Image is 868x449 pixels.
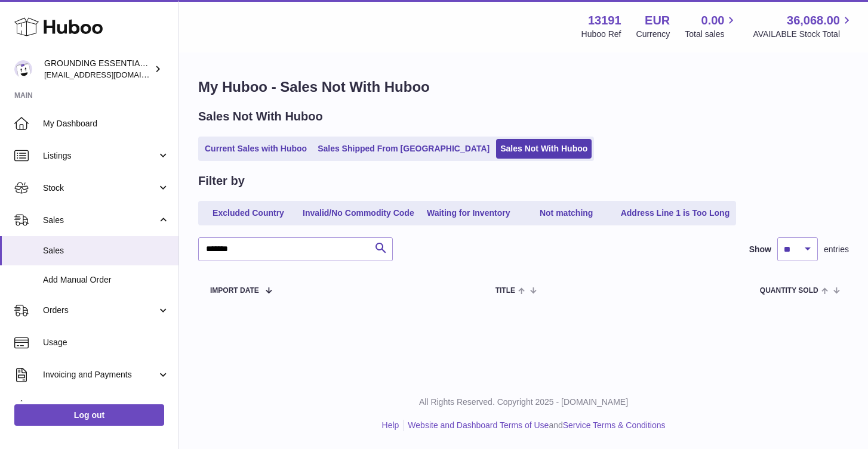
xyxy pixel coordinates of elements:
span: 36,068.00 [787,13,840,29]
a: Sales Shipped From [GEOGRAPHIC_DATA] [313,139,494,159]
div: Huboo Ref [581,29,621,40]
a: 36,068.00 AVAILABLE Stock Total [753,13,854,40]
span: Sales [43,245,170,256]
a: Website and Dashboard Terms of Use [408,420,549,430]
span: Quantity Sold [760,287,818,295]
span: Stock [43,182,157,194]
a: Address Line 1 is Too Long [617,203,734,223]
img: espenwkopperud@gmail.com [14,60,32,78]
strong: EUR [645,13,670,29]
span: AVAILABLE Stock Total [753,29,854,40]
label: Show [749,244,771,255]
span: Import date [210,287,259,295]
a: Service Terms & Conditions [563,420,666,430]
p: All Rights Reserved. Copyright 2025 - [DOMAIN_NAME] [189,397,858,408]
div: Currency [636,29,670,40]
strong: 13191 [588,13,621,29]
a: Help [382,420,399,430]
span: Total sales [685,29,738,40]
h2: Sales Not With Huboo [198,109,323,125]
span: Sales [43,215,157,226]
a: Excluded Country [201,203,296,223]
span: Usage [43,337,170,348]
h2: Filter by [198,173,245,189]
span: Invoicing and Payments [43,369,157,380]
a: Invalid/No Commodity Code [298,203,418,223]
div: GROUNDING ESSENTIALS INTERNATIONAL SLU [44,58,152,80]
span: entries [824,244,849,255]
a: 0.00 Total sales [685,13,738,40]
span: My Dashboard [43,118,170,129]
a: Sales Not With Huboo [496,139,592,159]
span: Listings [43,150,157,162]
span: Orders [43,305,157,316]
a: Waiting for Inventory [421,203,516,223]
a: Log out [14,404,164,426]
a: Current Sales with Huboo [201,139,311,159]
h1: My Huboo - Sales Not With Huboo [198,78,849,97]
li: and [404,420,665,431]
span: Title [495,287,515,295]
span: [EMAIL_ADDRESS][DOMAIN_NAME] [44,70,176,79]
span: Add Manual Order [43,274,170,286]
span: 0.00 [701,13,725,29]
a: Not matching [519,203,614,223]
